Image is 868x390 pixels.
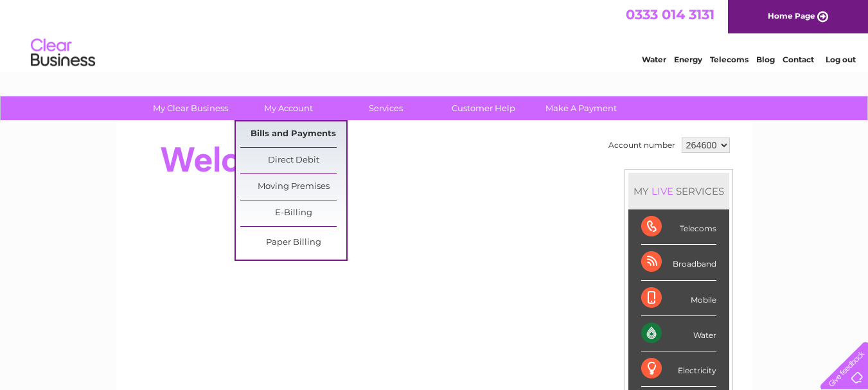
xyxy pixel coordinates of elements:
[649,185,676,197] div: LIVE
[641,351,716,387] div: Electricity
[240,200,346,226] a: E-Billing
[641,245,716,280] div: Broadband
[235,96,341,120] a: My Account
[240,121,346,147] a: Bills and Payments
[131,7,738,62] div: Clear Business is a trading name of Verastar Limited (registered in [GEOGRAPHIC_DATA] No. 3667643...
[137,96,244,120] a: My Clear Business
[240,230,346,256] a: Paper Billing
[641,209,716,245] div: Telecoms
[30,33,96,73] img: logo.png
[756,55,775,64] a: Blog
[641,281,716,316] div: Mobile
[240,148,346,173] a: Direct Debit
[642,55,666,64] a: Water
[605,134,678,156] td: Account number
[628,173,729,209] div: MY SERVICES
[710,55,748,64] a: Telecoms
[626,6,714,22] a: 0333 014 3131
[783,55,814,64] a: Contact
[240,174,346,200] a: Moving Premises
[430,96,536,120] a: Customer Help
[333,96,439,120] a: Services
[641,316,716,351] div: Water
[674,55,702,64] a: Energy
[528,96,634,120] a: Make A Payment
[826,55,856,64] a: Log out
